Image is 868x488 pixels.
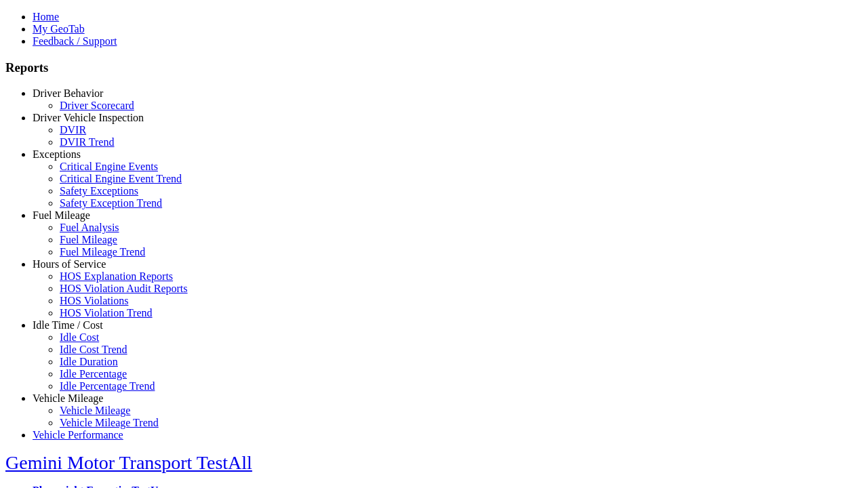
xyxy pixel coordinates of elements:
[60,368,127,380] a: Idle Percentage
[33,319,103,331] a: Idle Time / Cost
[60,246,145,258] a: Fuel Mileage Trend
[33,429,123,441] a: Vehicle Performance
[33,148,81,160] a: Exceptions
[60,100,134,111] a: Driver Scorecard
[33,258,106,270] a: Hours of Service
[60,283,188,294] a: HOS Violation Audit Reports
[60,405,130,416] a: Vehicle Mileage
[60,197,162,209] a: Safety Exception Trend
[33,87,103,99] a: Driver Behavior
[60,234,117,245] a: Fuel Mileage
[5,60,863,75] h3: Reports
[60,222,119,233] a: Fuel Analysis
[60,161,158,172] a: Critical Engine Events
[33,209,90,221] a: Fuel Mileage
[60,295,128,306] a: HOS Violations
[60,124,86,136] a: DVIR
[60,185,138,197] a: Safety Exceptions
[33,23,85,35] a: My GeoTab
[60,270,173,282] a: HOS Explanation Reports
[60,173,182,184] a: Critical Engine Event Trend
[33,112,144,123] a: Driver Vehicle Inspection
[60,380,155,392] a: Idle Percentage Trend
[33,11,59,22] a: Home
[60,417,159,428] a: Vehicle Mileage Trend
[5,452,252,473] a: Gemini Motor Transport TestAll
[60,307,153,319] a: HOS Violation Trend
[60,331,99,343] a: Idle Cost
[33,35,117,47] a: Feedback / Support
[60,356,118,367] a: Idle Duration
[60,344,127,355] a: Idle Cost Trend
[33,392,103,404] a: Vehicle Mileage
[60,136,114,148] a: DVIR Trend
